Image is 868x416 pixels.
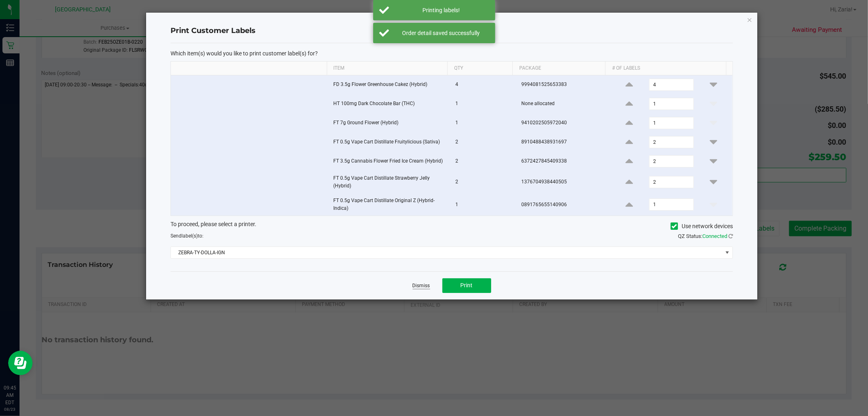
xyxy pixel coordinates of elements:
[702,233,727,239] span: Connected
[164,220,739,232] div: To proceed, please select a printer.
[450,133,516,152] td: 2
[328,171,450,194] td: FT 0.5g Vape Cart Distillate Strawberry Jelly (Hybrid)
[516,152,610,171] td: 6372427845409338
[516,114,610,133] td: 9410202505972040
[516,194,610,216] td: 0891765655140906
[413,282,430,289] a: Dismiss
[442,278,491,293] button: Print
[171,50,733,57] p: Which item(s) would you like to print customer label(s) for?
[328,95,450,114] td: HT 100mg Dark Chocolate Bar (THC)
[394,6,489,14] div: Printing labels!
[328,194,450,216] td: FT 0.5g Vape Cart Distillate Original Z (Hybrid-Indica)
[328,114,450,133] td: FT 7g Ground Flower (Hybrid)
[450,95,516,114] td: 1
[678,233,733,239] span: QZ Status:
[450,114,516,133] td: 1
[181,233,198,239] span: label(s)
[516,75,610,95] td: 9994081525653383
[516,133,610,152] td: 8910488438931697
[447,62,512,75] th: Qty
[516,171,610,194] td: 1376704938440505
[328,75,450,95] td: FD 3.5g Flower Greenhouse Cakez (Hybrid)
[171,247,722,258] span: ZEBRA-TY-DOLLA-IGN
[328,152,450,171] td: FT 3.5g Cannabis Flower Fried Ice Cream (Hybrid)
[171,233,203,239] span: Send to:
[450,194,516,216] td: 1
[512,62,605,75] th: Package
[671,222,733,231] label: Use network devices
[327,62,447,75] th: Item
[450,152,516,171] td: 2
[461,282,473,288] span: Print
[394,29,489,37] div: Order detail saved successfully
[328,133,450,152] td: FT 0.5g Vape Cart Distillate Fruitylicious (Sativa)
[605,62,726,75] th: # of labels
[450,75,516,95] td: 4
[171,26,733,36] h4: Print Customer Labels
[8,351,33,375] iframe: Resource center
[516,95,610,114] td: None allocated
[450,171,516,194] td: 2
